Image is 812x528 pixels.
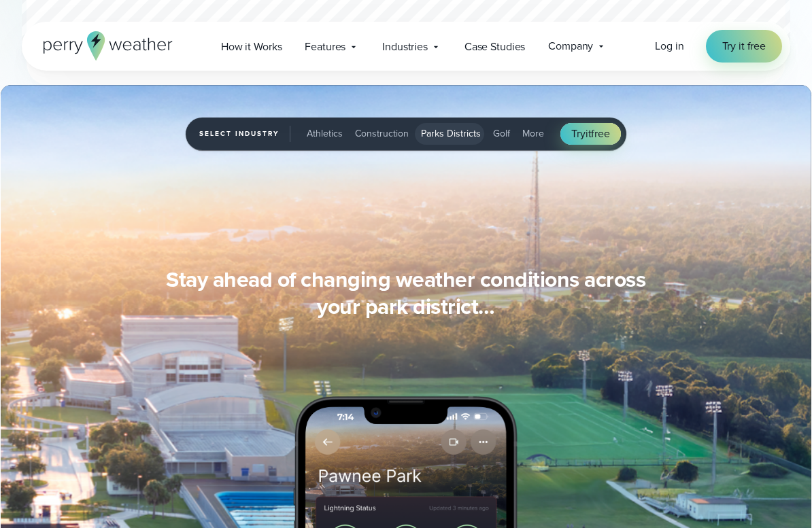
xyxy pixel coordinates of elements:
[421,126,481,141] span: Parks Districts
[453,33,537,60] a: Case Studies
[199,126,290,142] span: Select Industry
[221,39,282,55] span: How it Works
[355,126,409,141] span: Construction
[350,123,414,145] button: Construction
[493,126,510,141] span: Golf
[464,39,525,55] span: Case Studies
[586,126,592,141] span: it
[382,39,428,55] span: Industries
[209,33,293,60] a: How it Works
[560,123,621,145] a: Tryitfree
[548,38,593,54] span: Company
[301,123,348,145] button: Athletics
[655,38,683,54] span: Log in
[706,30,782,63] a: Try it free
[655,38,683,54] a: Log in
[522,126,544,141] span: More
[571,126,610,142] span: Try free
[722,38,766,54] span: Try it free
[154,266,659,320] h3: Stay ahead of changing weather conditions across your park district…
[416,123,486,145] button: Parks Districts
[517,123,549,145] button: More
[488,123,515,145] button: Golf
[305,39,345,55] span: Features
[307,126,343,141] span: Athletics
